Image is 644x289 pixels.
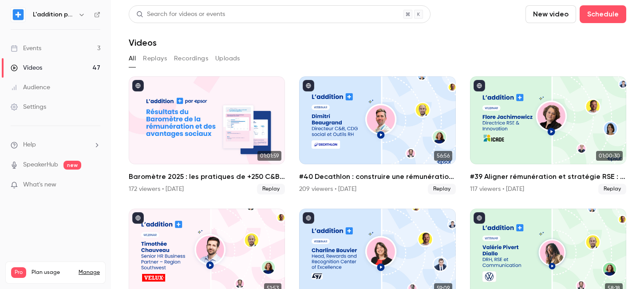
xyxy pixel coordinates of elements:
button: Replays [143,51,167,66]
button: New video [525,5,576,23]
span: 01:00:30 [596,151,623,161]
a: 01:01:59Baromètre 2025 : les pratiques de +250 C&B qui font la différence172 viewers • [DATE]Replay [129,76,285,194]
span: 56:56 [434,151,452,161]
li: #40 Decathlon : construire une rémunération engagée et équitable [299,76,455,194]
span: new [63,161,81,170]
button: Uploads [215,51,240,66]
div: Videos [11,63,42,72]
img: L'addition par Epsor [11,8,25,22]
div: 172 viewers • [DATE] [129,185,184,194]
span: What's new [23,180,56,190]
button: published [303,212,314,224]
span: Replay [598,184,626,194]
button: published [132,80,144,91]
span: Pro [11,267,26,278]
li: Baromètre 2025 : les pratiques de +250 C&B qui font la différence [129,76,285,194]
h2: #39 Aligner rémunération et stratégie RSE : le pari d'ICADE [470,171,626,182]
a: 01:00:30#39 Aligner rémunération et stratégie RSE : le pari d'ICADE117 viewers • [DATE]Replay [470,76,626,194]
a: Manage [79,269,100,276]
div: Events [11,44,41,53]
button: Schedule [580,5,626,23]
button: All [129,51,136,66]
div: Audience [11,83,50,92]
button: published [303,80,314,91]
h2: Baromètre 2025 : les pratiques de +250 C&B qui font la différence [129,171,285,182]
h1: Videos [129,37,157,48]
span: 01:01:59 [257,151,281,161]
span: Replay [257,184,285,194]
div: Settings [11,103,46,111]
div: Search for videos or events [136,10,225,19]
span: Help [23,140,36,150]
a: SpeakerHub [23,160,58,170]
h6: L'addition par Epsor [33,10,75,19]
button: published [474,80,485,91]
div: 117 viewers • [DATE] [470,185,524,194]
h2: #40 Decathlon : construire une rémunération engagée et équitable [299,171,455,182]
section: Videos [129,5,626,284]
button: published [132,212,144,224]
li: #39 Aligner rémunération et stratégie RSE : le pari d'ICADE [470,76,626,194]
button: Recordings [174,51,208,66]
a: 56:56#40 Decathlon : construire une rémunération engagée et équitable209 viewers • [DATE]Replay [299,76,455,194]
button: published [474,212,485,224]
li: help-dropdown-opener [11,140,100,150]
span: Plan usage [32,269,73,276]
span: Replay [428,184,456,194]
div: 209 viewers • [DATE] [299,185,356,194]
